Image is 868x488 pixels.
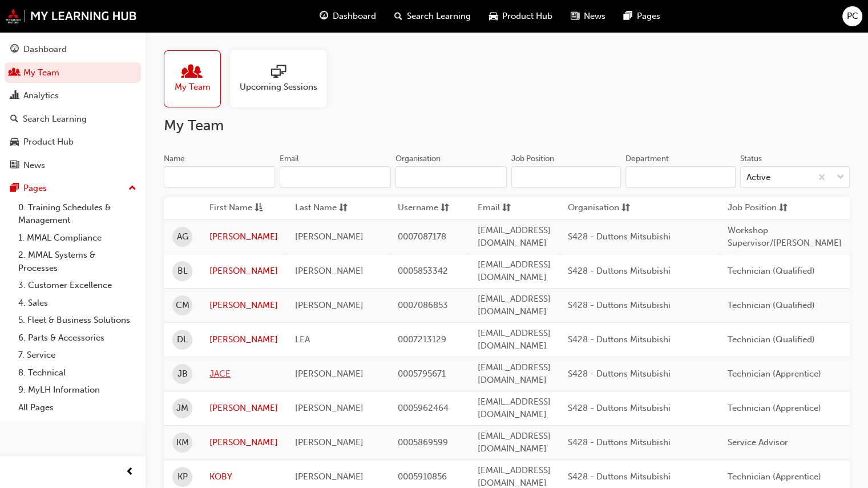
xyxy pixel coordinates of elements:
[625,153,669,165] div: Department
[398,231,446,242] span: 0007087178
[395,153,441,165] div: Organisation
[295,471,364,482] span: [PERSON_NAME]
[837,170,845,185] span: down-icon
[728,300,815,310] span: Technician (Qualified)
[568,201,619,215] span: Organisation
[728,201,777,215] span: Job Position
[177,470,188,483] span: KP
[339,201,348,215] span: sorting-icon
[502,10,552,23] span: Product Hub
[10,137,19,147] span: car-icon
[164,153,185,165] div: Name
[14,399,141,417] a: All Pages
[23,43,67,56] div: Dashboard
[295,369,364,379] span: [PERSON_NAME]
[14,381,141,399] a: 9. MyLH Information
[164,117,850,135] h2: My Team
[568,231,671,242] span: S428 - Duttons Mitsubishi
[5,39,141,60] a: Dashboard
[568,334,671,345] span: S428 - Duttons Mitsubishi
[568,369,671,379] span: S428 - Duttons Mitsubishi
[398,201,438,215] span: Username
[478,201,500,215] span: Email
[128,181,136,196] span: up-icon
[568,437,671,447] span: S428 - Duttons Mitsubishi
[209,201,272,215] button: First Nameasc-icon
[502,201,511,215] span: sorting-icon
[14,246,141,277] a: 2. MMAL Systems & Processes
[177,230,188,243] span: AG
[562,5,615,28] a: news-iconNews
[23,89,59,102] div: Analytics
[271,65,286,81] span: sessionType_ONLINE_URL-icon
[478,328,551,351] span: [EMAIL_ADDRESS][DOMAIN_NAME]
[10,68,19,78] span: people-icon
[164,50,230,107] a: My Team
[480,5,562,28] a: car-iconProduct Hub
[176,299,189,312] span: CM
[209,201,252,215] span: First Name
[441,201,449,215] span: sorting-icon
[333,10,376,23] span: Dashboard
[209,470,278,483] a: KOBY
[615,5,669,28] a: pages-iconPages
[23,135,74,149] div: Product Hub
[398,334,446,345] span: 0007213129
[398,471,447,482] span: 0005910856
[209,265,278,278] a: [PERSON_NAME]
[10,91,19,101] span: chart-icon
[478,259,551,283] span: [EMAIL_ADDRESS][DOMAIN_NAME]
[23,159,45,172] div: News
[280,166,391,188] input: Email
[177,333,188,346] span: DL
[398,403,449,413] span: 0005962464
[624,9,632,23] span: pages-icon
[10,183,19,194] span: pages-icon
[625,166,735,188] input: Department
[14,199,141,229] a: 0. Training Schedules & Management
[6,9,137,23] img: mmal
[164,166,275,188] input: Name
[568,300,671,310] span: S428 - Duttons Mitsubishi
[637,10,660,23] span: Pages
[568,266,671,276] span: S428 - Duttons Mitsubishi
[395,166,507,188] input: Organisation
[394,9,402,23] span: search-icon
[5,62,141,83] a: My Team
[847,10,858,23] span: PC
[511,166,621,188] input: Job Position
[255,201,263,215] span: asc-icon
[209,402,278,415] a: [PERSON_NAME]
[478,294,551,317] span: [EMAIL_ADDRESS][DOMAIN_NAME]
[478,201,540,215] button: Emailsorting-icon
[842,6,862,26] button: PC
[209,367,278,381] a: JACE
[240,81,317,94] span: Upcoming Sessions
[209,333,278,346] a: [PERSON_NAME]
[728,334,815,345] span: Technician (Qualified)
[728,369,821,379] span: Technician (Apprentice)
[23,113,87,126] div: Search Learning
[14,346,141,364] a: 7. Service
[5,109,141,130] a: Search Learning
[385,5,480,28] a: search-iconSearch Learning
[14,294,141,312] a: 4. Sales
[728,437,788,447] span: Service Advisor
[478,362,551,386] span: [EMAIL_ADDRESS][DOMAIN_NAME]
[478,431,551,454] span: [EMAIL_ADDRESS][DOMAIN_NAME]
[176,402,188,415] span: JM
[5,178,141,199] button: Pages
[126,465,134,479] span: prev-icon
[14,364,141,382] a: 8. Technical
[295,266,364,276] span: [PERSON_NAME]
[740,153,762,165] div: Status
[728,266,815,276] span: Technician (Qualified)
[295,201,358,215] button: Last Namesorting-icon
[568,403,671,413] span: S428 - Duttons Mitsubishi
[728,403,821,413] span: Technician (Apprentice)
[511,153,554,165] div: Job Position
[295,201,337,215] span: Last Name
[398,266,448,276] span: 0005853342
[568,201,631,215] button: Organisationsorting-icon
